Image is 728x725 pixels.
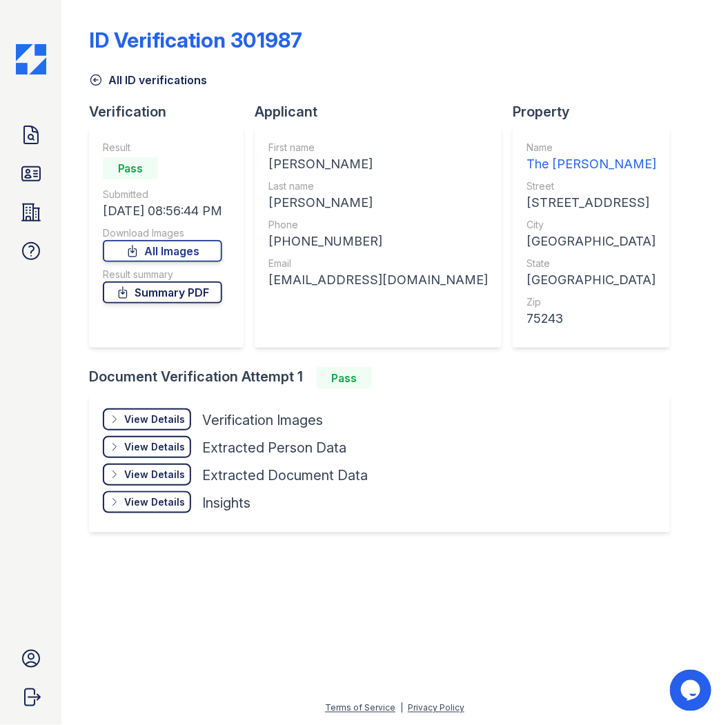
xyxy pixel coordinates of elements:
div: First name [268,141,488,155]
div: Verification [89,102,255,121]
div: Verification Images [202,410,323,430]
a: Summary PDF [103,281,222,304]
div: State [527,257,656,270]
a: All Images [103,240,222,262]
div: Result [103,141,222,155]
div: Email [268,257,488,270]
div: Phone [268,218,488,232]
div: Pass [103,157,158,179]
div: Extracted Document Data [202,466,368,485]
div: Last name [268,179,488,193]
div: Extracted Person Data [202,438,346,457]
a: Terms of Service [325,703,395,713]
img: CE_Icon_Blue-c292c112584629df590d857e76928e9f676e5b41ef8f769ba2f05ee15b207248.png [16,44,46,75]
a: All ID verifications [89,72,207,88]
div: [GEOGRAPHIC_DATA] [527,232,656,251]
div: [STREET_ADDRESS] [527,193,656,212]
div: City [527,218,656,232]
div: View Details [124,468,185,481]
iframe: chat widget [670,670,714,711]
div: View Details [124,413,185,426]
div: View Details [124,440,185,454]
div: 75243 [527,309,656,328]
div: The [PERSON_NAME] [527,155,656,174]
div: Insights [202,493,250,513]
div: [EMAIL_ADDRESS][DOMAIN_NAME] [268,270,488,290]
div: Submitted [103,188,222,201]
div: Pass [317,367,372,389]
div: [PERSON_NAME] [268,155,488,174]
div: Download Images [103,226,222,240]
div: | [400,703,403,713]
div: [GEOGRAPHIC_DATA] [527,270,656,290]
div: [DATE] 08:56:44 PM [103,201,222,221]
div: Name [527,141,656,155]
div: View Details [124,495,185,509]
div: [PHONE_NUMBER] [268,232,488,251]
div: ID Verification 301987 [89,28,302,52]
div: Result summary [103,268,222,281]
div: Applicant [255,102,513,121]
a: Privacy Policy [408,703,464,713]
div: [PERSON_NAME] [268,193,488,212]
div: Property [513,102,681,121]
div: Document Verification Attempt 1 [89,367,681,389]
div: Street [527,179,656,193]
div: Zip [527,295,656,309]
a: Name The [PERSON_NAME] [527,141,656,174]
